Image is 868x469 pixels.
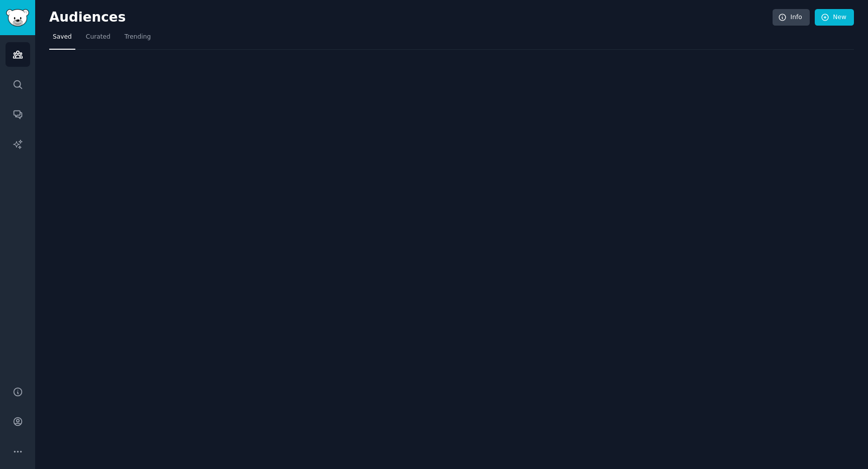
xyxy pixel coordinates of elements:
img: GummySearch logo [6,9,29,27]
a: Curated [82,29,114,50]
a: Saved [49,29,75,50]
a: Info [773,9,810,26]
span: Saved [53,33,72,42]
a: Trending [121,29,154,50]
a: New [815,9,854,26]
h2: Audiences [49,10,773,26]
span: Curated [86,33,111,42]
span: Trending [125,33,151,42]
